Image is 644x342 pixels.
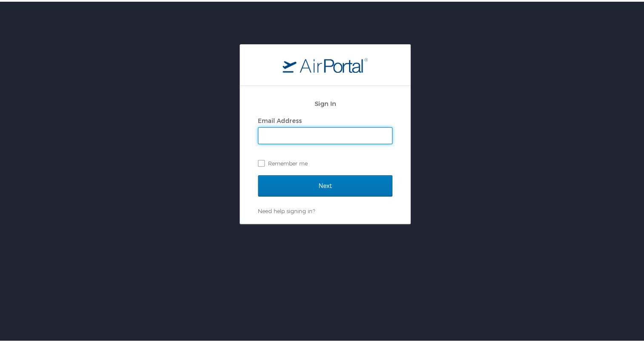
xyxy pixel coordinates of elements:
a: Need help signing in? [258,206,315,213]
input: Next [258,174,392,195]
label: Remember me [258,155,392,168]
keeper-lock: Open Keeper Popup [379,129,389,140]
label: Email Address [258,115,302,123]
h2: Sign In [258,97,392,107]
img: logo [283,56,368,71]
